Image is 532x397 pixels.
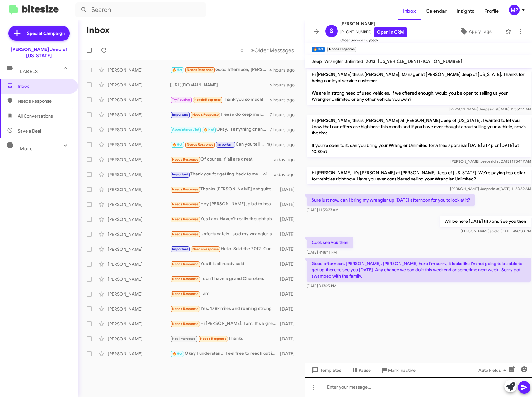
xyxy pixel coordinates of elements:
[479,2,504,20] a: Profile
[449,107,531,111] span: [PERSON_NAME] Jeep [DATE] 11:55:04 AM
[279,351,300,357] div: [DATE]
[359,365,371,376] span: Pause
[172,217,199,221] span: Needs Response
[170,350,279,357] div: Okay I understand. Feel free to reach out if I can help in the future!👍
[170,305,279,312] div: Yes. 178k miles and running strong
[18,98,71,104] span: Needs Response
[170,156,274,163] div: Of course! Y'all are great!
[200,337,227,341] span: Needs Response
[187,142,213,147] span: Needs Response
[170,171,274,178] div: Thank you for getting back to me. I will update my records.
[170,141,267,148] div: Can you tell me if anything has changed in the rates?
[108,67,170,73] div: [PERSON_NAME]
[279,276,300,282] div: [DATE]
[307,115,531,157] p: Hi [PERSON_NAME] this is [PERSON_NAME] at [PERSON_NAME] Jeep of [US_STATE]. I wanted to let you k...
[346,365,376,376] button: Pause
[172,157,199,161] span: Needs Response
[448,26,502,37] button: Apply Tags
[108,246,170,252] div: [PERSON_NAME]
[172,337,196,341] span: Not-Interested
[460,229,531,233] span: [PERSON_NAME] [DATE] 4:47:38 PM
[305,365,346,376] button: Templates
[172,247,188,251] span: Important
[108,112,170,118] div: [PERSON_NAME]
[237,44,298,57] nav: Page navigation example
[108,142,170,148] div: [PERSON_NAME]
[170,111,270,118] div: Please do keep me in the loop if you get more in
[489,229,500,233] span: said at
[340,20,407,27] span: [PERSON_NAME]
[269,67,300,73] div: 4 hours ago
[504,5,525,15] button: MP
[108,306,170,312] div: [PERSON_NAME]
[279,186,300,193] div: [DATE]
[27,30,65,36] span: Special Campaign
[172,142,183,147] span: 🔥 Hot
[421,2,452,20] a: Calendar
[204,128,214,132] span: 🔥 Hot
[108,321,170,327] div: [PERSON_NAME]
[172,262,199,266] span: Needs Response
[330,26,333,36] span: S
[18,113,53,119] span: All Conversations
[307,250,337,255] span: [DATE] 4:48:11 PM
[307,194,475,206] p: Sure just now, can I bring my wrangler up [DATE] afternoon for you to look at it?
[307,258,531,282] p: Good afternoon, [PERSON_NAME]. [PERSON_NAME] here I'm sorry, it looks like I'm not going to be ab...
[509,5,520,15] div: MP
[18,128,41,134] span: Save a Deal
[170,66,269,73] div: Good afternoon, [PERSON_NAME]. [PERSON_NAME] here I'm sorry, it looks like I'm not going to be ab...
[172,352,183,356] span: 🔥 Hot
[340,27,407,37] span: [PHONE_NUMBER]
[172,172,188,176] span: Important
[18,83,71,89] span: Inbox
[340,37,407,43] span: Older Service Buyback
[270,127,300,133] div: 7 hours ago
[279,261,300,267] div: [DATE]
[327,47,356,52] small: Needs Response
[108,171,170,178] div: [PERSON_NAME]
[87,25,110,35] h1: Inbox
[108,276,170,282] div: [PERSON_NAME]
[307,69,531,105] p: Hi [PERSON_NAME] this is [PERSON_NAME], Manager at [PERSON_NAME] Jeep of [US_STATE]. Thanks for b...
[108,336,170,342] div: [PERSON_NAME]
[108,97,170,103] div: [PERSON_NAME]
[172,113,188,117] span: Important
[324,58,363,64] span: Wrangler Unlimited
[20,146,33,152] span: More
[170,216,279,223] div: Yes I am. Haven't really thought about selling it. It's paid off and built just about how I want ...
[488,159,499,164] span: said at
[172,98,190,102] span: Try Pausing
[172,232,199,236] span: Needs Response
[170,96,270,103] div: Thank you so much!
[279,306,300,312] div: [DATE]
[187,68,213,72] span: Needs Response
[237,44,247,57] button: Previous
[170,82,270,88] div: [URL][DOMAIN_NAME]
[312,47,325,52] small: 🔥 Hot
[108,351,170,357] div: [PERSON_NAME]
[450,159,531,164] span: [PERSON_NAME] Jeep [DATE] 11:54:17 AM
[487,107,498,111] span: said at
[310,365,341,376] span: Templates
[75,2,206,17] input: Search
[172,187,199,191] span: Needs Response
[172,68,183,72] span: 🔥 Hot
[217,142,233,147] span: Important
[312,58,322,64] span: Jeep
[274,171,300,178] div: a day ago
[388,365,416,376] span: Mark Inactive
[452,2,479,20] a: Insights
[170,201,279,208] div: Hey [PERSON_NAME], glad to hear that. I'm good tho, challenger is still runnin good, thanx tho.. ...
[172,202,199,206] span: Needs Response
[376,365,421,376] button: Mark Inactive
[192,247,219,251] span: Needs Response
[8,26,70,41] a: Special Campaign
[270,112,300,118] div: 7 hours ago
[398,2,421,20] a: Inbox
[170,126,270,133] div: Okay. If anything changes let us know!
[478,365,508,376] span: Auto Fields
[279,216,300,222] div: [DATE]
